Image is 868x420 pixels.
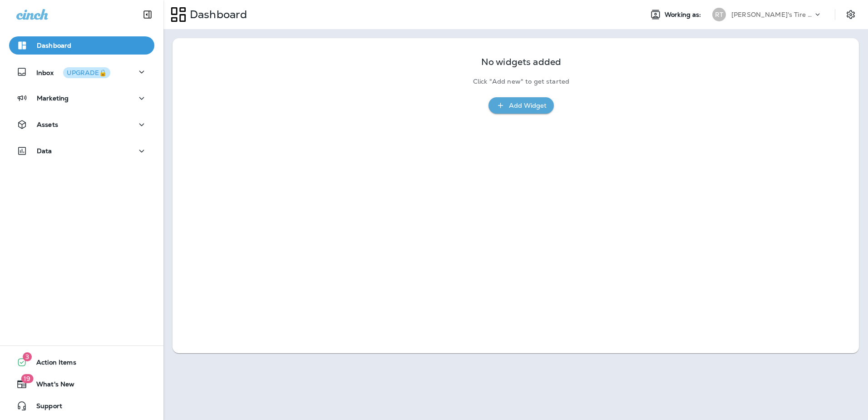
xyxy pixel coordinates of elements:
button: Data [9,142,154,160]
span: Support [27,402,62,413]
p: Dashboard [37,42,71,49]
button: Collapse Sidebar [135,5,160,24]
button: Add Widget [488,97,554,114]
button: Dashboard [9,36,154,55]
span: Action Items [27,359,76,370]
p: Marketing [37,95,69,102]
button: 3Action Items [9,353,154,371]
p: Data [37,147,52,155]
button: UPGRADE🔒 [63,67,110,78]
p: Inbox [36,67,110,77]
p: [PERSON_NAME]'s Tire Barn [731,11,813,18]
div: RT [712,8,726,21]
p: Assets [37,121,58,128]
button: Settings [843,6,859,23]
button: Assets [9,115,154,134]
span: 3 [23,352,32,361]
p: Dashboard [186,8,247,21]
button: Marketing [9,89,154,107]
p: Click "Add new" to get started [473,78,569,85]
button: 19What's New [9,375,154,393]
button: InboxUPGRADE🔒 [9,63,154,81]
div: UPGRADE🔒 [67,70,107,76]
div: Add Widget [509,100,547,111]
p: No widgets added [481,58,561,66]
span: Working as: [665,11,703,19]
span: What's New [27,380,74,391]
span: 19 [21,374,33,383]
button: Support [9,397,154,415]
